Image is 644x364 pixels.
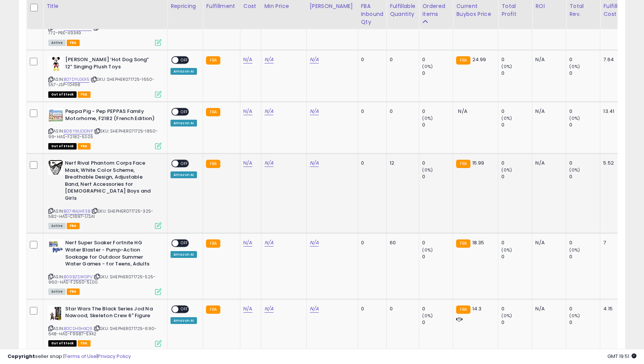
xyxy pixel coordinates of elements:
[569,160,600,167] div: 0
[243,159,252,167] a: N/A
[501,160,532,167] div: 0
[456,239,470,248] small: FBA
[48,305,63,321] img: 41Z2zgyjVWL._SL40_.jpg
[48,76,154,88] span: | SKU: SHEPHER071725-1650-557-JSP-10498
[48,160,63,175] img: 51hDGNtpJSL._SL40_.jpg
[48,108,161,148] div: ASIN:
[64,208,90,214] a: B074MJHF3B
[310,239,319,247] a: N/A
[361,160,381,167] div: 0
[607,353,636,360] span: 2025-08-15 19:51 GMT
[48,40,66,46] span: All listings currently available for purchase on Amazon
[603,239,630,246] div: 7
[422,305,453,312] div: 0
[65,353,97,360] a: Terms of Use
[178,160,191,167] span: OFF
[501,115,512,121] small: (0%)
[243,108,252,115] a: N/A
[569,122,600,128] div: 0
[501,173,532,180] div: 0
[501,2,529,18] div: Total Profit
[569,2,597,18] div: Total Rev.
[390,239,413,246] div: 60
[48,239,161,294] div: ASIN:
[310,56,319,63] a: N/A
[569,167,580,173] small: (0%)
[65,56,157,72] b: [PERSON_NAME] ‘Hot Dog Song” 12” Singing Plush Toys
[569,313,580,319] small: (0%)
[569,253,600,260] div: 0
[501,239,532,246] div: 0
[603,56,630,63] div: 7.64
[48,25,155,36] span: | SKU: SHEPHER071725-395-772-PRE-49349
[48,208,153,219] span: | SKU: SHEPHER071725-325-582-HAS-C1697-USA1
[456,56,470,65] small: FBA
[48,108,63,123] img: 51NAGO6TDxL._SL40_.jpg
[264,239,274,247] a: N/A
[422,239,453,246] div: 0
[422,122,453,128] div: 0
[422,63,433,69] small: (0%)
[264,56,274,63] a: N/A
[206,56,220,65] small: FBA
[67,40,80,46] span: FBA
[48,239,63,254] img: 414eraftJnL._SL40_.jpg
[361,305,381,312] div: 0
[243,239,252,247] a: N/A
[243,305,252,313] a: N/A
[178,109,191,115] span: OFF
[178,306,191,312] span: OFF
[535,305,560,312] div: N/A
[422,247,433,253] small: (0%)
[171,2,200,10] div: Repricing
[48,128,158,139] span: | SKU: SHEPHER071725-1850-99-HAS-F2182-5S05
[243,56,252,63] a: N/A
[178,57,191,63] span: OFF
[178,240,191,247] span: OFF
[98,353,131,360] a: Privacy Policy
[46,2,164,10] div: Title
[569,115,580,121] small: (0%)
[264,159,274,167] a: N/A
[422,253,453,260] div: 0
[48,91,77,98] span: All listings that are currently out of stock and unavailable for purchase on Amazon
[422,115,433,121] small: (0%)
[78,91,91,98] span: FBA
[310,159,319,167] a: N/A
[501,253,532,260] div: 0
[48,56,161,97] div: ASIN:
[64,274,92,280] a: B09BZSWGPV
[390,160,413,167] div: 12
[603,305,630,312] div: 4.15
[501,305,532,312] div: 0
[472,239,484,246] span: 18.35
[390,305,413,312] div: 0
[390,2,416,18] div: Fulfillable Quantity
[243,2,258,10] div: Cost
[67,223,80,229] span: FBA
[171,251,197,258] div: Amazon AI
[64,128,93,134] a: B08YWJDDNP
[422,160,453,167] div: 0
[206,305,220,314] small: FBA
[48,223,66,229] span: All listings currently available for purchase on Amazon
[472,159,484,167] span: 15.99
[535,56,560,63] div: N/A
[310,2,355,10] div: [PERSON_NAME]
[171,120,197,126] div: Amazon AI
[569,305,600,312] div: 0
[501,108,532,115] div: 0
[67,288,80,295] span: FBA
[78,340,91,347] span: FBA
[422,108,453,115] div: 0
[569,63,580,69] small: (0%)
[78,143,91,150] span: FBA
[48,56,63,71] img: 41aMM5ZHd-L._SL40_.jpg
[361,108,381,115] div: 0
[171,317,197,324] div: Amazon AI
[501,122,532,128] div: 0
[456,160,470,168] small: FBA
[361,239,381,246] div: 0
[65,305,157,321] b: Star Wars The Black Series Jod Na Nawood, Skeleton Crew 6" Figure
[501,319,532,326] div: 0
